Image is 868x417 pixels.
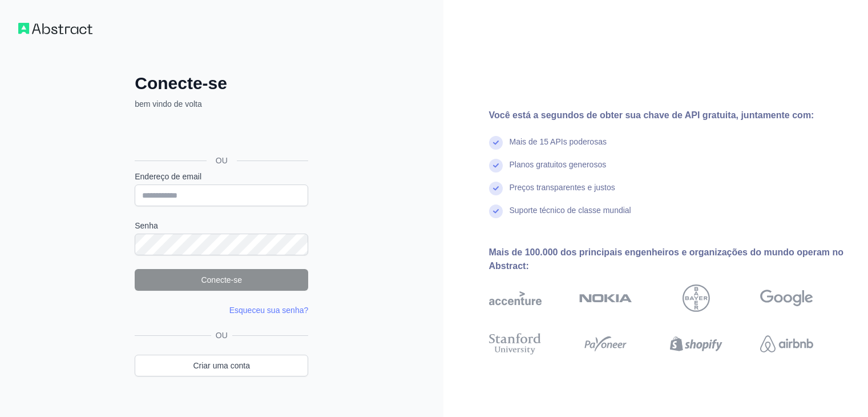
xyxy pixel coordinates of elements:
[489,182,503,195] img: marca de verificação
[760,331,813,356] img: Airbnb
[510,137,607,146] font: Mais de 15 APIs poderosas
[193,361,250,370] font: Criar uma conta
[683,284,710,312] img: Bayer
[201,275,242,284] font: Conecte-se
[579,284,632,312] img: Nokia
[580,331,631,356] img: Payoneer
[18,23,92,34] img: Fluxo de trabalho
[489,110,814,120] font: Você está a segundos de obter sua chave de API gratuita, juntamente com:
[510,183,615,192] font: Preços transparentes e justos
[135,74,227,93] font: Conecte-se
[135,355,308,376] a: Criar uma conta
[489,159,503,173] img: marca de verificação
[489,247,844,271] font: Mais de 100.000 dos principais engenheiros e organizações do mundo operam no Abstract:
[135,269,308,291] button: Conecte-se
[135,221,158,230] font: Senha
[135,172,201,181] font: Endereço de email
[489,205,503,218] img: marca de verificação
[129,122,312,147] iframe: Botão Iniciar sessão com o Google
[216,331,228,340] font: OU
[489,284,542,312] img: acentuação
[489,136,503,150] img: marca de verificação
[760,284,813,312] img: Google
[510,206,631,215] font: Suporte técnico de classe mundial
[510,160,607,169] font: Planos gratuitos generosos
[229,306,309,315] a: Esqueceu sua senha?
[216,156,228,165] font: OU
[670,331,723,356] img: Shopify
[489,331,542,356] img: Universidade de Stanford
[135,99,202,109] font: bem vindo de volta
